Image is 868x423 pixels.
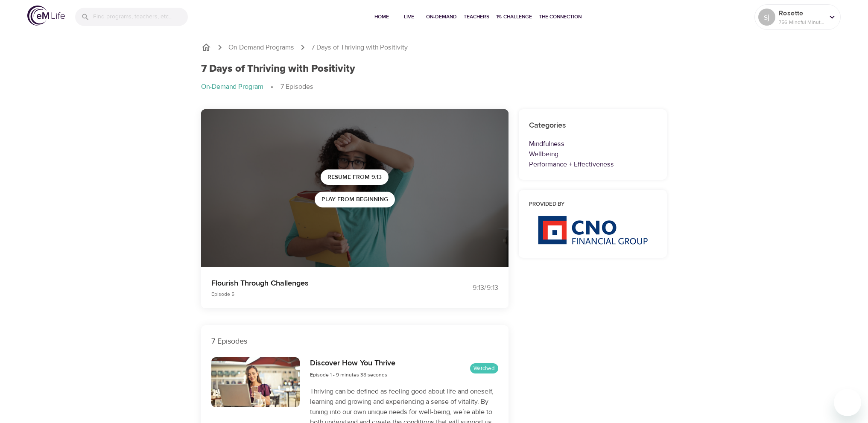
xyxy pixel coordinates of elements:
[470,365,498,373] span: Watched
[228,43,294,53] a: On-Demand Programs
[201,82,667,92] nav: breadcrumb
[529,149,657,159] p: Wellbeing
[834,389,861,416] iframe: Button to launch messaging window
[310,371,387,378] span: Episode 1 - 9 minutes 38 seconds
[434,283,498,293] div: 9:13 / 9:13
[539,12,582,21] span: The Connection
[321,169,389,185] button: Resume from 9:13
[371,12,392,21] span: Home
[779,18,824,26] p: 756 Mindful Minutes
[281,82,313,92] p: 7 Episodes
[211,290,424,298] p: Episode 5
[529,159,657,169] p: Performance + Effectiveness
[399,12,419,21] span: Live
[538,216,648,245] img: CNO%20logo.png
[779,8,824,18] p: Rosette
[27,6,65,26] img: logo
[211,335,498,347] p: 7 Episodes
[758,9,775,26] div: sj
[496,12,532,21] span: 1% Challenge
[327,172,382,183] span: Resume from 9:13
[311,43,408,53] p: 7 Days of Thriving with Positivity
[201,82,263,92] p: On-Demand Program
[464,12,489,21] span: Teachers
[93,8,188,26] input: Find programs, teachers, etc...
[321,194,388,205] span: Play from beginning
[529,200,657,209] h6: Provided by
[529,139,657,149] p: Mindfulness
[426,12,457,21] span: On-Demand
[201,42,667,53] nav: breadcrumb
[310,357,395,370] h6: Discover How You Thrive
[201,63,355,75] h1: 7 Days of Thriving with Positivity
[529,120,657,132] h6: Categories
[315,192,395,207] button: Play from beginning
[211,277,424,289] p: Flourish Through Challenges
